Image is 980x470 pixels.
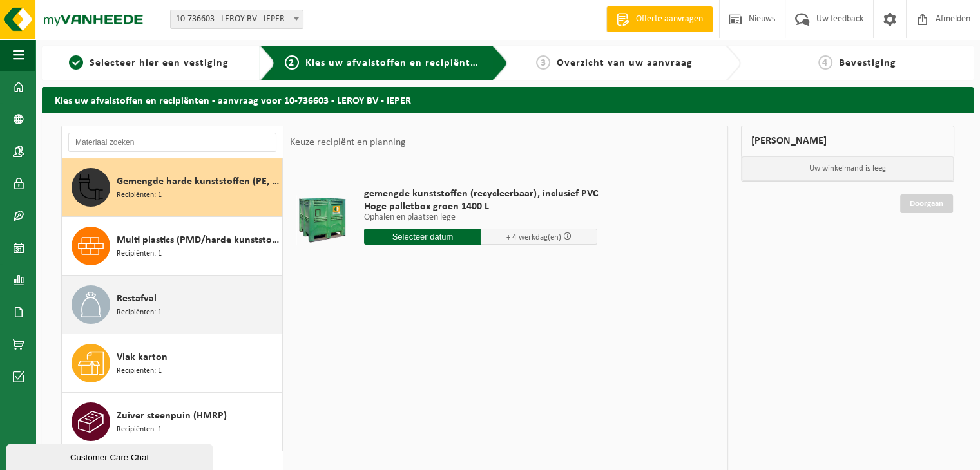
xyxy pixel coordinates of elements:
span: 4 [818,55,832,70]
button: Restafval Recipiënten: 1 [62,276,283,334]
span: 1 [69,55,83,70]
span: + 4 werkdag(en) [506,233,561,241]
a: 1Selecteer hier een vestiging [48,55,249,71]
a: Offerte aanvragen [606,6,713,32]
a: Doorgaan [900,194,953,213]
span: 2 [285,55,299,70]
div: Keuze recipiënt en planning [283,126,412,158]
span: gemengde kunststoffen (recycleerbaar), inclusief PVC [364,187,597,200]
span: Recipiënten: 1 [117,424,162,436]
span: Recipiënten: 1 [117,248,162,260]
iframe: chat widget [6,442,215,470]
span: 3 [536,55,550,70]
span: Bevestiging [839,58,896,68]
span: Recipiënten: 1 [117,189,162,202]
span: Hoge palletbox groen 1400 L [364,200,597,213]
div: [PERSON_NAME] [741,126,955,156]
span: Vlak karton [117,350,168,365]
span: Restafval [117,291,157,306]
span: Selecteer hier een vestiging [90,58,229,68]
span: Offerte aanvragen [633,13,706,26]
span: Recipiënten: 1 [117,365,162,377]
span: Kies uw afvalstoffen en recipiënten [305,58,483,68]
button: Multi plastics (PMD/harde kunststoffen/spanbanden/EPS/folie naturel/folie gemengd) Recipiënten: 1 [62,217,283,276]
span: Gemengde harde kunststoffen (PE, PP en PVC), recycleerbaar (industrieel) [117,174,279,189]
input: Materiaal zoeken [68,133,276,152]
h2: Kies uw afvalstoffen en recipiënten - aanvraag voor 10-736603 - LEROY BV - IEPER [42,87,974,112]
p: Uw winkelmand is leeg [742,156,954,181]
input: Selecteer datum [364,229,481,245]
span: Multi plastics (PMD/harde kunststoffen/spanbanden/EPS/folie naturel/folie gemengd) [117,232,279,248]
span: 10-736603 - LEROY BV - IEPER [170,10,303,29]
span: Zuiver steenpuin (HMRP) [117,408,227,424]
span: 10-736603 - LEROY BV - IEPER [171,10,303,28]
p: Ophalen en plaatsen lege [364,213,597,222]
span: Recipiënten: 1 [117,306,162,319]
button: Zuiver steenpuin (HMRP) Recipiënten: 1 [62,393,283,451]
button: Gemengde harde kunststoffen (PE, PP en PVC), recycleerbaar (industrieel) Recipiënten: 1 [62,158,283,217]
span: Overzicht van uw aanvraag [557,58,693,68]
button: Vlak karton Recipiënten: 1 [62,334,283,393]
